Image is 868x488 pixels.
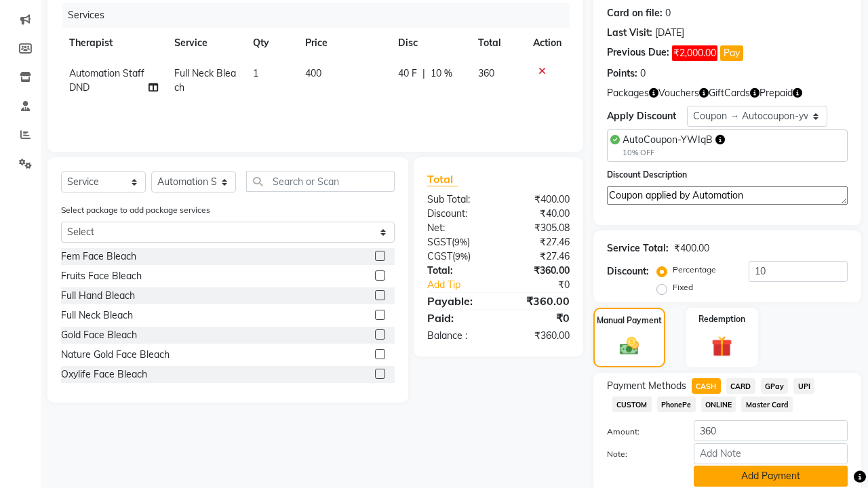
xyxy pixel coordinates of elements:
div: Points: [607,66,637,81]
span: AutoCoupon-YWIqB [623,134,713,146]
div: ₹27.46 [498,249,580,264]
div: [DATE] [655,26,684,40]
div: Total: [417,264,498,278]
div: Full Hand Bleach [61,289,135,303]
button: Pay [720,45,743,61]
div: Fem Face Bleach [61,249,136,264]
th: Qty [245,28,297,58]
div: Fruits Face Bleach [61,269,142,283]
input: Search or Scan [246,171,395,192]
span: GiftCards [709,86,750,100]
div: ₹40.00 [498,207,580,221]
th: Price [297,28,390,58]
div: Payable: [417,293,498,309]
span: 400 [305,67,321,79]
label: Fixed [673,281,693,293]
span: PhonePe [657,396,696,412]
span: ₹2,000.00 [672,45,717,61]
th: Total [470,28,525,58]
span: 40 F [398,66,417,81]
div: ₹305.08 [498,221,580,235]
div: Services [62,3,580,28]
span: 1 [253,67,258,79]
span: Automation Staff DND [69,67,144,94]
label: Percentage [673,264,716,276]
div: Sub Total: [417,192,498,207]
div: Net: [417,221,498,235]
div: ₹360.00 [498,329,580,343]
div: ₹27.46 [498,235,580,249]
img: _cash.svg [614,335,646,357]
th: Therapist [61,28,166,58]
span: 360 [478,67,494,79]
span: 9% [454,237,467,247]
div: ₹400.00 [498,192,580,207]
span: | [422,66,425,81]
div: ₹360.00 [498,293,580,309]
div: Nature Gold Face Bleach [61,348,170,362]
span: UPI [793,378,814,394]
span: SGST [427,236,452,248]
span: CARD [726,378,755,394]
span: Packages [607,86,649,100]
div: ₹0 [498,310,580,326]
span: 9% [455,251,468,262]
span: Prepaid [759,86,793,100]
div: ₹360.00 [498,264,580,278]
img: _gift.svg [705,333,739,359]
div: ₹0 [512,278,580,292]
div: Card on file: [607,6,663,20]
th: Disc [390,28,469,58]
span: Total [427,172,458,186]
div: ( ) [417,235,498,249]
span: CUSTOM [612,396,652,412]
label: Select package to add package services [61,204,210,216]
span: GPay [761,378,789,394]
label: Amount: [597,426,684,438]
label: Discount Description [607,169,687,181]
div: Apply Discount [607,109,687,123]
div: Gold Face Bleach [61,328,137,342]
span: Payment Methods [607,379,686,393]
div: ₹400.00 [674,241,709,256]
div: Discount: [607,264,649,279]
label: Note: [597,448,684,460]
input: Amount [694,420,848,441]
div: Discount: [417,207,498,221]
span: Master Card [741,396,793,412]
span: Full Neck Bleach [174,67,236,94]
div: Paid: [417,310,498,326]
th: Action [525,28,570,58]
div: 0 [640,66,646,81]
div: 10% OFF [623,147,725,159]
th: Service [166,28,245,58]
div: 0 [665,6,671,20]
span: CASH [692,378,721,394]
button: Add Payment [694,466,848,487]
div: Service Total: [607,241,669,256]
span: 10 % [431,66,452,81]
span: ONLINE [701,396,736,412]
div: Full Neck Bleach [61,308,133,323]
div: Oxylife Face Bleach [61,367,147,382]
div: Balance : [417,329,498,343]
div: Previous Due: [607,45,669,61]
a: Add Tip [417,278,512,292]
label: Redemption [698,313,745,325]
input: Add Note [694,443,848,464]
label: Manual Payment [597,314,662,327]
div: ( ) [417,249,498,264]
div: Last Visit: [607,26,652,40]
span: CGST [427,250,452,262]
span: Vouchers [658,86,699,100]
